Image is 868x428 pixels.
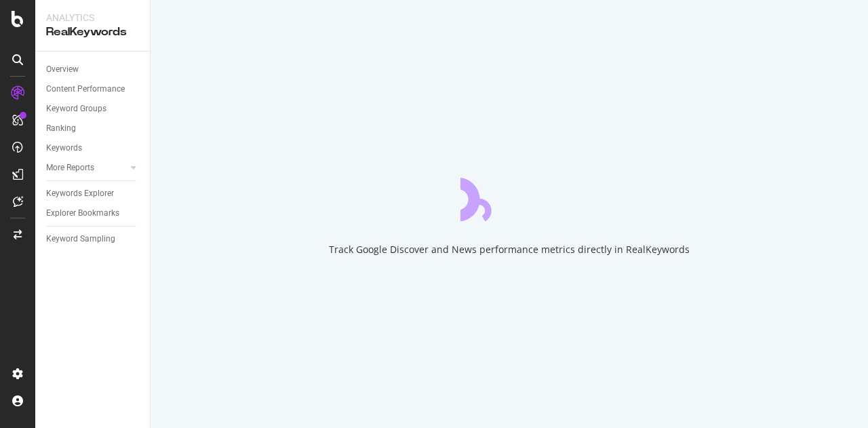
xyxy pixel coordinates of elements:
a: Keyword Groups [46,102,140,116]
div: Content Performance [46,82,125,96]
div: Analytics [46,11,139,24]
a: Explorer Bookmarks [46,206,140,220]
div: More Reports [46,161,94,175]
a: Keywords Explorer [46,187,140,201]
a: More Reports [46,161,127,175]
div: Explorer Bookmarks [46,206,119,220]
a: Keywords [46,141,140,155]
div: Keywords Explorer [46,187,114,201]
div: Keywords [46,141,82,155]
a: Ranking [46,121,140,136]
a: Content Performance [46,82,140,96]
div: Track Google Discover and News performance metrics directly in RealKeywords [329,243,690,256]
div: Overview [46,62,79,77]
a: Overview [46,62,140,77]
div: RealKeywords [46,24,139,40]
a: Keyword Sampling [46,232,140,246]
div: Keyword Sampling [46,232,115,246]
div: Keyword Groups [46,102,106,116]
div: animation [460,172,558,221]
div: Ranking [46,121,76,136]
